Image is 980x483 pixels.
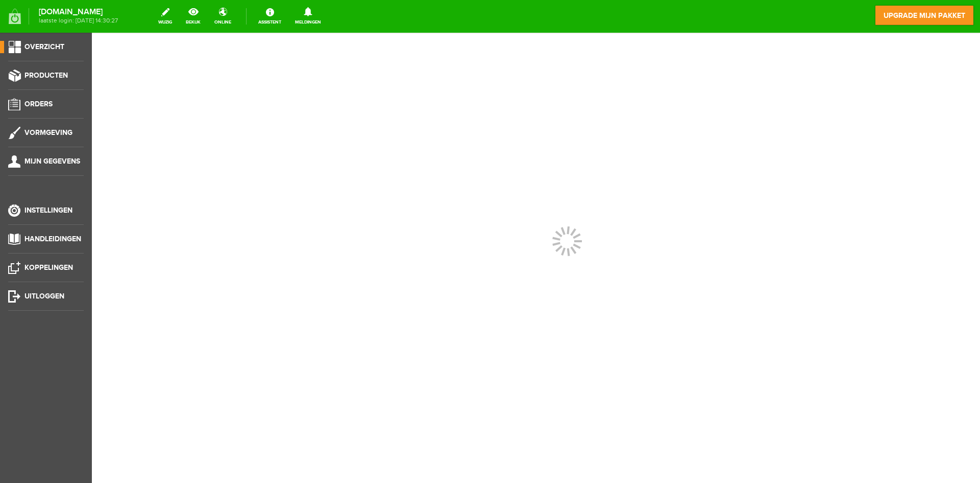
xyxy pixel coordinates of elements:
[24,157,80,166] span: Mijn gegevens
[24,292,64,301] span: Uitloggen
[180,5,207,28] a: bekijk
[24,42,64,51] span: Overzicht
[24,100,53,108] span: Orders
[24,235,81,243] span: Handleidingen
[252,5,287,28] a: Assistent
[152,5,178,28] a: wijzig
[24,206,72,215] span: Instellingen
[39,9,118,15] strong: [DOMAIN_NAME]
[24,128,72,137] span: Vormgeving
[875,5,974,26] a: upgrade mijn pakket
[289,5,327,28] a: Meldingen
[24,263,73,272] span: Koppelingen
[39,18,118,24] span: laatste login: [DATE] 14:30:27
[24,71,68,80] span: Producten
[208,5,237,28] a: online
